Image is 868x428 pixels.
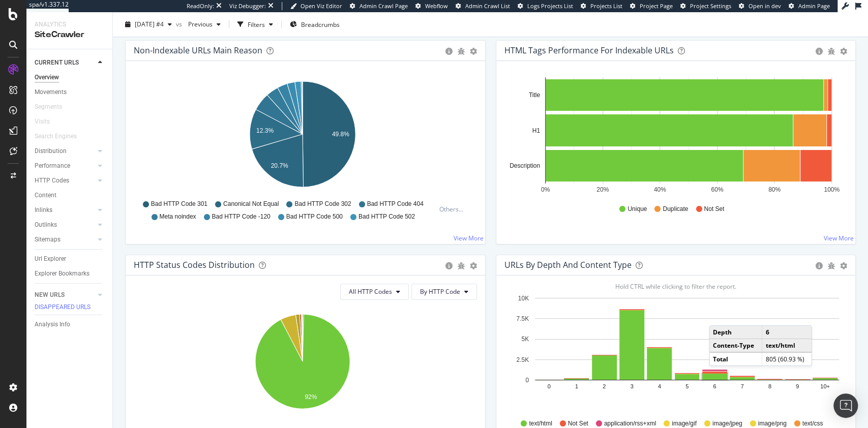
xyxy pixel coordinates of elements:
div: circle-info [816,262,823,269]
div: Visits [35,116,50,127]
div: Non-Indexable URLs Main Reason [134,45,262,55]
div: Inlinks [35,205,52,216]
span: Project Settings [690,2,731,10]
span: Unique [627,205,647,213]
div: gear [840,48,847,55]
svg: A chart. [504,292,842,410]
div: SiteCrawler [35,29,104,41]
span: By HTTP Code [420,287,460,296]
div: NEW URLS [35,290,65,300]
text: 60% [711,186,723,193]
a: Webflow [415,2,448,10]
div: Analytics [35,20,104,29]
button: Filters [233,16,277,33]
a: Sitemaps [35,234,95,245]
text: 4 [657,383,661,389]
td: text/html [762,339,811,352]
text: 8 [768,383,771,389]
div: bug [458,262,465,269]
div: bug [828,262,835,269]
span: Previous [184,20,213,28]
div: circle-info [445,48,453,55]
a: Analysis Info [35,319,105,330]
span: Project Page [640,2,673,10]
a: Movements [35,87,105,98]
span: Bad HTTP Code 301 [151,200,207,208]
span: Meta noindex [159,212,196,221]
button: [DATE] #4 [121,16,176,33]
span: Not Set [704,205,724,213]
div: URLs by Depth and Content Type [504,260,632,270]
text: 0 [525,377,529,384]
text: 10K [518,295,528,302]
a: Admin Page [789,2,830,10]
div: HTTP Status Codes Distribution [134,260,255,270]
span: image/gif [672,419,697,428]
a: View More [824,234,854,242]
div: Movements [35,87,67,98]
span: Not Set [568,419,588,428]
text: 1 [575,383,578,389]
text: 3 [630,383,633,389]
a: Projects List [581,2,622,10]
div: circle-info [816,48,823,55]
div: Segments [35,102,62,112]
a: Admin Crawl List [456,2,510,10]
span: text/css [802,419,823,428]
span: text/html [529,419,552,428]
button: By HTTP Code [411,284,477,300]
a: DISAPPEARED URLS [35,302,101,313]
button: Breadcrumbs [286,16,344,33]
div: gear [470,48,477,55]
td: 805 (60.93 %) [762,352,811,365]
div: bug [458,48,465,55]
a: Url Explorer [35,254,105,264]
svg: A chart. [504,77,842,195]
text: 40% [653,186,666,193]
a: Explorer Bookmarks [35,268,105,279]
a: CURRENT URLS [35,57,95,68]
svg: A chart. [134,77,471,195]
text: 20.7% [271,162,288,169]
span: Bad HTTP Code 502 [358,212,415,221]
div: gear [840,262,847,269]
a: Performance [35,161,95,171]
text: 100% [824,186,840,193]
td: 6 [762,325,811,339]
a: Project Page [630,2,673,10]
span: Bad HTTP Code 302 [294,200,351,208]
span: Open in dev [749,2,781,10]
text: 2.5K [516,356,529,363]
div: Explorer Bookmarks [35,268,89,279]
div: Others... [439,205,468,213]
td: Total [709,352,762,365]
span: image/png [758,419,786,428]
text: 5 [685,383,688,389]
span: Canonical Not Equal [223,200,279,208]
div: CURRENT URLS [35,57,79,68]
div: Sitemaps [35,234,61,245]
span: All HTTP Codes [349,287,392,296]
text: 7 [740,383,743,389]
text: Title [528,91,540,99]
div: Filters [248,20,265,28]
a: Content [35,190,105,201]
button: Previous [184,16,225,33]
div: bug [828,48,835,55]
svg: A chart. [134,308,471,426]
span: Projects List [590,2,622,10]
span: Open Viz Editor [301,2,342,10]
div: Overview [35,72,59,83]
div: Viz Debugger: [229,2,266,10]
a: HTTP Codes [35,175,95,186]
text: 0% [541,186,550,193]
a: Logs Projects List [518,2,573,10]
div: Analysis Info [35,319,70,330]
span: Bad HTTP Code -120 [212,212,271,221]
text: 0 [547,383,550,389]
div: Outlinks [35,220,57,230]
div: Search Engines [35,131,77,142]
